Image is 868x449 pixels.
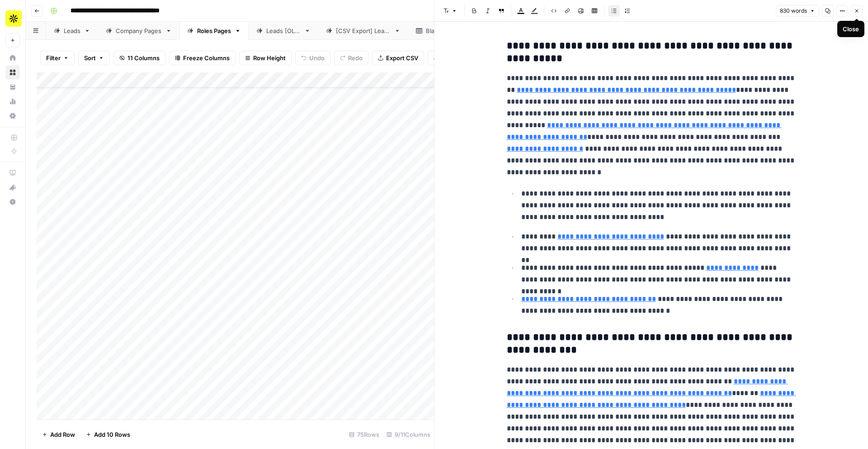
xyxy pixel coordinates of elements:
[5,94,20,109] a: Usage
[127,53,160,62] span: 11 Columns
[843,24,859,33] div: Close
[5,195,20,209] button: Help + Support
[780,7,807,15] span: 830 words
[239,51,292,65] button: Row Height
[197,26,231,35] div: Roles Pages
[37,427,80,442] button: Add Row
[249,22,318,40] a: Leads [OLD]
[116,26,162,35] div: Company Pages
[266,26,301,35] div: Leads [OLD]
[318,22,408,40] a: [CSV Export] Leads
[309,53,325,62] span: Undo
[50,430,75,439] span: Add Row
[5,166,20,180] a: AirOps Academy
[426,26,441,35] div: Blank
[334,51,368,65] button: Redo
[40,51,75,65] button: Filter
[183,53,230,62] span: Freeze Columns
[78,51,110,65] button: Sort
[776,5,819,17] button: 830 words
[5,51,20,65] a: Home
[348,53,363,62] span: Redo
[46,53,61,62] span: Filter
[94,430,130,439] span: Add 10 Rows
[5,180,20,195] button: What's new?
[5,80,20,94] a: Your Data
[46,22,98,40] a: Leads
[336,26,391,35] div: [CSV Export] Leads
[5,109,20,123] a: Settings
[5,65,20,80] a: Browse
[345,427,383,442] div: 75 Rows
[386,53,418,62] span: Export CSV
[295,51,330,65] button: Undo
[80,427,136,442] button: Add 10 Rows
[64,26,80,35] div: Leads
[169,51,236,65] button: Freeze Columns
[98,22,179,40] a: Company Pages
[372,51,424,65] button: Export CSV
[84,53,96,62] span: Sort
[5,10,22,27] img: Apollo Logo
[5,7,20,30] button: Workspace: Apollo
[6,181,19,194] div: What's new?
[253,53,286,62] span: Row Height
[179,22,249,40] a: Roles Pages
[113,51,165,65] button: 11 Columns
[383,427,434,442] div: 9/11 Columns
[408,22,459,40] a: Blank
